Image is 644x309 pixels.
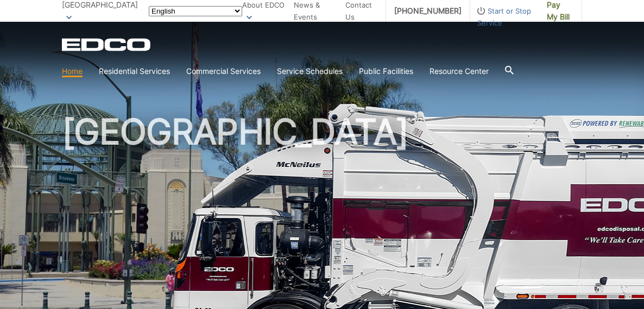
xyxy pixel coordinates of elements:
[277,65,343,77] a: Service Schedules
[430,65,489,77] a: Resource Center
[149,6,242,16] select: Select a language
[62,38,152,51] a: EDCD logo. Return to the homepage.
[62,65,83,77] a: Home
[359,65,413,77] a: Public Facilities
[99,65,170,77] a: Residential Services
[186,65,261,77] a: Commercial Services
